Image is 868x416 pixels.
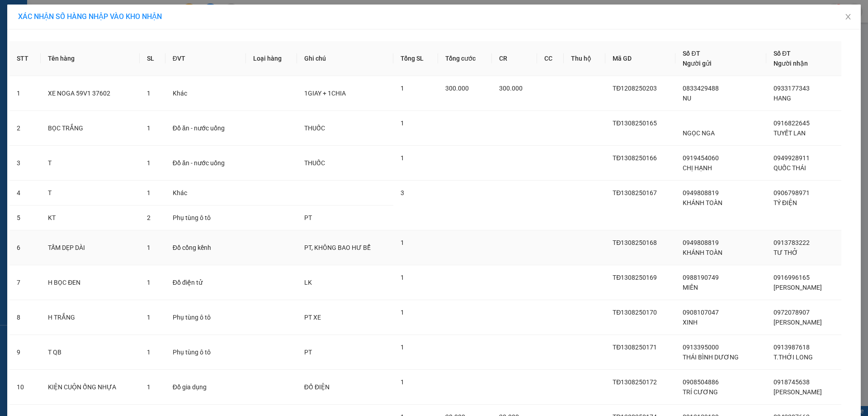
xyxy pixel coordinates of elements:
[774,378,810,386] span: 0918745638
[683,199,722,206] span: KHÁNH TOÀN
[41,370,139,405] td: KIỆN CUỘN ỐNG NHỰA
[774,249,798,256] span: TƯ THỞ
[147,189,151,196] span: 1
[445,85,469,92] span: 300.000
[304,314,321,321] span: PT XE
[147,244,151,251] span: 1
[41,335,139,370] td: T QB
[683,189,719,196] span: 0949808819
[41,206,139,230] td: KT
[683,249,722,256] span: KHÁNH TOÀN
[9,206,41,230] td: 5
[9,300,41,335] td: 8
[41,300,139,335] td: H TRẮNG
[9,76,41,111] td: 1
[683,344,719,351] span: 0913395000
[304,90,346,97] span: 1GIAY + 1CHIA
[774,154,810,162] span: 0949928911
[9,146,41,181] td: 3
[835,5,861,30] button: Close
[165,146,246,181] td: Đồ ăn - nước uống
[147,349,151,356] span: 1
[683,60,712,67] span: Người gửi
[613,189,657,196] span: TĐ1308250167
[613,378,657,386] span: TĐ1308250172
[774,284,822,291] span: [PERSON_NAME]
[774,239,810,246] span: 0913783222
[774,189,810,196] span: 0906798971
[683,284,698,291] span: MIÊN
[683,95,691,102] span: NU
[499,85,523,92] span: 300.000
[304,349,312,356] span: PT
[41,181,139,206] td: T
[613,344,657,351] span: TĐ1308250171
[41,146,139,181] td: T
[147,124,151,132] span: 1
[537,41,564,76] th: CC
[774,85,810,92] span: 0933177343
[147,314,151,321] span: 1
[774,129,806,137] span: TUYẾT LAN
[304,124,325,132] span: THUỐC
[401,120,404,127] span: 1
[613,154,657,162] span: TĐ1308250166
[401,239,404,246] span: 1
[9,335,41,370] td: 9
[774,319,822,326] span: [PERSON_NAME]
[683,309,719,316] span: 0908107047
[9,111,41,146] td: 2
[147,159,151,167] span: 1
[147,90,151,97] span: 1
[246,41,297,76] th: Loại hàng
[774,164,806,172] span: QUỐC THÁI
[683,50,700,57] span: Số ĐT
[774,50,791,57] span: Số ĐT
[41,265,139,300] td: H BỌC ĐEN
[774,199,797,206] span: TÝ ĐIỆN
[165,370,246,405] td: Đồ gia dụng
[774,354,813,361] span: T.THỚI LONG
[613,239,657,246] span: TĐ1308250168
[147,279,151,286] span: 1
[774,60,808,67] span: Người nhận
[492,41,537,76] th: CR
[401,274,404,281] span: 1
[683,388,718,396] span: TRÍ CƯƠNG
[165,76,246,111] td: Khác
[41,76,139,111] td: XE NOGA 59V1 37602
[165,206,246,230] td: Phụ tùng ô tô
[613,309,657,316] span: TĐ1308250170
[605,41,675,76] th: Mã GD
[304,383,330,391] span: ĐỒ ĐIỆN
[844,13,852,20] span: close
[774,120,810,127] span: 0916822645
[165,111,246,146] td: Đồ ăn - nước uống
[401,344,404,351] span: 1
[9,230,41,265] td: 6
[41,41,139,76] th: Tên hàng
[683,319,698,326] span: XINH
[401,85,404,92] span: 1
[165,300,246,335] td: Phụ tùng ô tô
[683,154,719,162] span: 0919454060
[683,239,719,246] span: 0949808819
[41,230,139,265] td: TẤM DẸP DÀI
[393,41,438,76] th: Tổng SL
[683,164,712,172] span: CHỊ HẠNH
[297,41,394,76] th: Ghi chú
[147,383,151,391] span: 1
[401,309,404,316] span: 1
[165,181,246,206] td: Khác
[613,120,657,127] span: TĐ1308250165
[401,378,404,386] span: 1
[683,129,715,137] span: NGỌC NGA
[438,41,491,76] th: Tổng cước
[774,309,810,316] span: 0972078907
[140,41,165,76] th: SL
[9,370,41,405] td: 10
[165,265,246,300] td: Đồ điện tử
[564,41,605,76] th: Thu hộ
[9,265,41,300] td: 7
[165,230,246,265] td: Đồ cồng kềnh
